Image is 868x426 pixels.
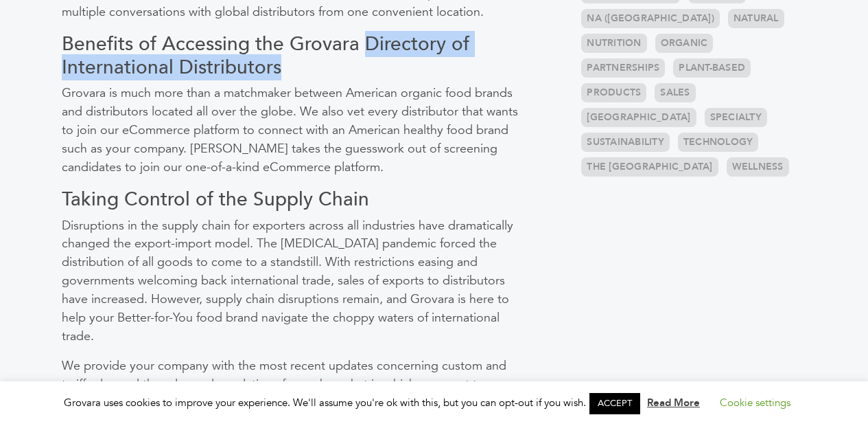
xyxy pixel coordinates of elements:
[589,393,640,414] a: ACCEPT
[655,83,695,102] a: Sales
[673,58,751,78] a: Plant-based
[705,108,767,127] a: Specialty
[581,58,665,78] a: Partnerships
[581,83,646,102] a: Products
[62,217,532,347] p: Disruptions in the supply chain for exporters across all industries have dramatically changed the...
[655,34,714,53] a: Organic
[581,9,720,28] a: NA ([GEOGRAPHIC_DATA])
[62,85,532,177] p: Grovara is much more than a matchmaker between American organic food brands and distributors loca...
[62,33,532,79] h3: Benefits of Accessing the Grovara Directory of International Distributors
[581,108,696,127] a: [GEOGRAPHIC_DATA]
[727,157,789,177] a: Wellness
[728,9,784,28] a: Natural
[678,133,759,152] a: Technology
[647,396,700,410] a: Read More
[581,157,718,177] a: the [GEOGRAPHIC_DATA]
[720,396,790,410] a: Cookie settings
[62,188,532,212] h3: Taking Control of the Supply Chain
[581,34,646,53] a: Nutrition
[64,396,804,410] span: Grovara uses cookies to improve your experience. We'll assume you're ok with this, but you can op...
[581,133,670,152] a: Sustainability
